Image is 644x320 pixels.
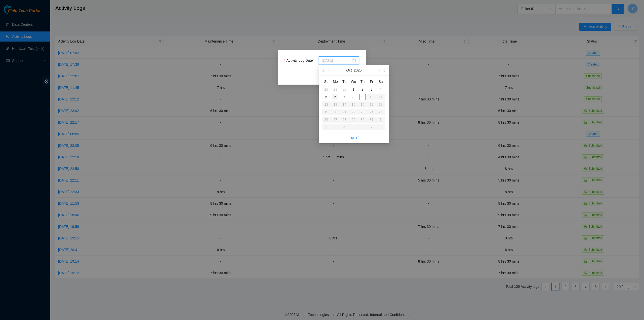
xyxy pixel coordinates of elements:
[354,65,361,75] button: 2025
[367,78,376,86] th: Fr
[369,86,375,92] div: 3
[341,94,347,100] div: 7
[349,93,358,101] td: 2025-10-08
[359,86,366,92] div: 2
[349,86,358,93] td: 2025-10-01
[376,86,385,93] td: 2025-10-04
[322,93,331,101] td: 2025-10-05
[367,86,376,93] td: 2025-10-03
[331,78,340,86] th: Mo
[340,78,349,86] th: Tu
[323,94,329,100] div: 5
[322,78,331,86] th: Su
[332,86,338,92] div: 29
[322,86,331,93] td: 2025-09-28
[323,86,329,92] div: 28
[332,94,338,100] div: 6
[346,65,352,75] button: Oct
[322,58,351,63] input: Activity Log Date
[358,93,367,101] td: 2025-10-09
[350,94,356,100] div: 8
[349,78,358,86] th: We
[331,93,340,101] td: 2025-10-06
[358,78,367,86] th: Th
[284,56,316,64] label: Activity Log Date
[331,86,340,93] td: 2025-09-29
[376,78,385,86] th: Sa
[348,136,359,140] a: [DATE]
[358,86,367,93] td: 2025-10-02
[340,93,349,101] td: 2025-10-07
[350,86,356,92] div: 1
[378,86,384,92] div: 4
[341,86,347,92] div: 30
[340,86,349,93] td: 2025-09-30
[359,94,366,100] div: 9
